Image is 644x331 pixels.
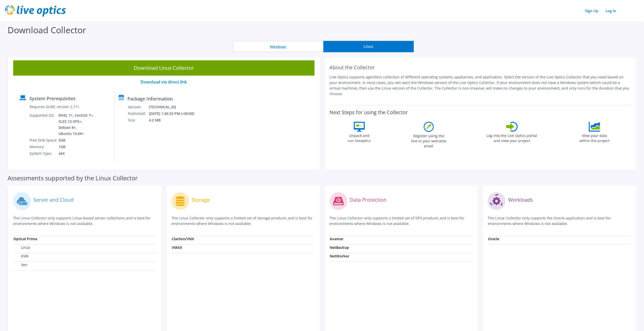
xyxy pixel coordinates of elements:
label: Server and Cloud [33,197,73,202]
label: Xen [13,262,27,267]
h2: About the Collector [330,64,631,71]
a: Log In [603,7,619,14]
a: Sign Up [582,7,601,14]
label: Requires GLIBC version 2.17+ [30,104,79,109]
td: Published: [128,110,149,117]
td: Free Disk Space: [29,137,58,144]
label: System Prerequisites [29,96,75,101]
td: [DATE] 1:45:33 PM (+00:00) [149,110,201,117]
label: Next Steps for using the Collector [330,109,408,115]
p: The Linux Collector only supports the Oracle application and is best for environments where Windo... [488,215,631,227]
td: Memory: [29,144,58,150]
label: Workloads [508,197,533,202]
label: Data Protection [350,197,387,202]
td: System Type: [29,150,58,157]
td: 5GB [58,137,95,144]
label: Storage [192,197,210,202]
td: 4.2 MB [149,117,201,124]
strong: Clariion/VNX [172,236,194,241]
strong: Optical Prime [13,236,37,241]
strong: NetWorker [330,254,349,258]
label: View your data within the project [576,132,613,143]
p: Live Optics supports agentless collection of different operating systems, appliances, and applica... [330,74,631,97]
strong: Oracle [488,236,499,241]
button: Linux [323,41,414,52]
strong: VMAX [172,245,182,250]
label: Log into the Live Optics portal and view your project [486,132,538,143]
strong: NetBackup [330,245,349,250]
label: Download Collector [8,24,86,36]
label: KVM [13,254,29,259]
td: RHEL 7+, CentOS 7+, SLES 12-SP5+, Debian 8+, Ubuntu 14.04+ [58,112,95,137]
label: Linux [13,245,30,250]
td: Version: [128,104,149,110]
td: x64 [58,150,95,157]
img: live_optics_svg.svg [5,5,66,16]
td: [TECHNICAL_ID] [149,104,201,110]
a: Download via direct link [141,79,187,85]
td: Supported OS: [29,112,58,137]
p: The Linux Collector only supports a limited set of DPS products and is best for environments wher... [330,215,473,227]
p: The Linux Collector only supports a limited set of storage products and is best for environments ... [171,215,315,227]
td: 1GB [58,144,95,150]
label: Package Information [127,96,173,101]
label: Assessments supported by the Linux Collector [8,176,138,181]
td: Size: [128,117,149,124]
label: Register using the line in your welcome email [410,132,448,149]
a: Download Linux Collector [13,60,315,76]
button: Windows [233,41,323,52]
label: Unpack and run liveoptics [348,132,371,143]
p: The Linux Collector only supports Linux-based server collections and is best for environments whe... [13,215,156,227]
strong: Avamar [330,236,344,241]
